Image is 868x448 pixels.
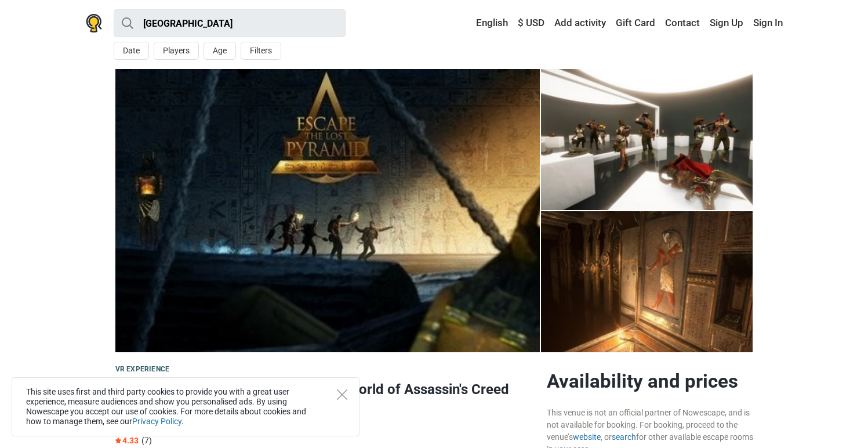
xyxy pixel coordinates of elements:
[541,211,753,352] a: Escape the Lost Pyramid... Set in the world of Assassin's Creed Origins! photo 4
[114,9,346,37] input: try “London”
[115,436,139,445] span: 4.33
[707,13,746,34] a: Sign Up
[613,13,658,34] a: Gift Card
[204,42,236,60] button: Age
[547,370,753,393] h2: Availability and prices
[241,42,281,60] button: Filters
[115,69,540,352] img: Escape the Lost Pyramid... Set in the world of Assassin's Creed Origins! photo 9
[337,389,347,400] button: Close
[86,14,102,32] img: Nowescape logo
[114,42,149,60] button: Date
[115,69,540,352] a: Escape the Lost Pyramid... Set in the world of Assassin's Creed Origins! photo 8
[541,211,753,352] img: Escape the Lost Pyramid... Set in the world of Assassin's Creed Origins! photo 5
[515,13,547,34] a: $ USD
[750,13,783,34] a: Sign In
[12,377,359,436] div: This site uses first and third party cookies to provide you with a great user experience, measure...
[551,13,609,34] a: Add activity
[115,438,121,443] img: Star
[612,432,636,442] a: search
[662,13,703,34] a: Contact
[465,13,511,34] a: English
[115,365,170,373] span: VR Experience
[141,436,152,445] span: (7)
[132,417,181,426] a: Privacy Policy
[541,69,753,210] a: Escape the Lost Pyramid... Set in the world of Assassin's Creed Origins! photo 3
[468,19,476,27] img: English
[573,432,601,442] a: website
[154,42,199,60] button: Players
[541,69,753,210] img: Escape the Lost Pyramid... Set in the world of Assassin's Creed Origins! photo 4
